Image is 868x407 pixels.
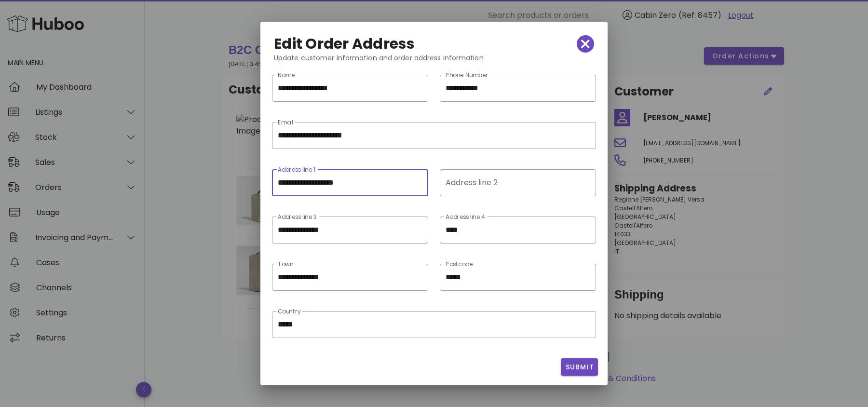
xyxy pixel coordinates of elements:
[446,261,473,268] label: Postcode
[278,308,301,315] label: Country
[446,214,486,221] label: Address line 4
[278,214,317,221] label: Address line 3
[446,72,488,79] label: Phone Number
[266,53,602,71] div: Update customer information and order address information
[565,362,594,372] span: Submit
[274,36,415,52] h2: Edit Order Address
[278,119,293,126] label: Email
[278,72,295,79] label: Name
[561,358,598,376] button: Submit
[278,261,293,268] label: Town
[278,166,315,174] label: Address line 1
